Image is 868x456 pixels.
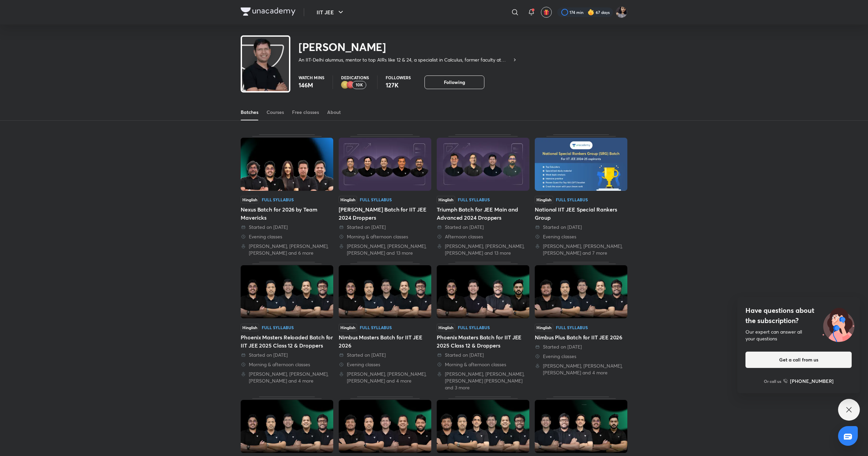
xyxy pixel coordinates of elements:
img: class [242,38,289,107]
h2: [PERSON_NAME] [299,40,517,54]
img: Thumbnail [339,265,431,318]
span: Hinglish [437,324,455,331]
img: Thumbnail [535,400,627,453]
div: Full Syllabus [262,325,294,330]
div: Started on 16 May 2023 [339,224,431,231]
img: Thumbnail [535,138,627,191]
div: Started on 22 Jul 2024 [241,352,333,358]
div: Started on 1 Jul 2024 [437,352,529,358]
div: Phoenix Masters Reloaded Batch for IIT JEE 2025 Class 12 & Droppers [241,333,333,350]
div: Our expert can answer all your questions [745,328,852,342]
a: Courses [267,104,284,120]
img: avatar [543,9,549,15]
div: Kailash Sharma, Brijesh Jindal, Prashant Jain and 7 more [535,243,627,256]
div: Evening classes [339,361,431,368]
img: Thumbnail [437,400,529,453]
img: educator badge2 [341,81,349,89]
div: Phoenix Masters Batch for IIT JEE 2025 Class 12 & Droppers [437,262,529,391]
div: Afternoon classes [437,233,529,240]
span: Hinglish [437,196,455,203]
img: Thumbnail [535,265,627,318]
div: Nimbus Masters Batch for IIT JEE 2026 [339,333,431,350]
div: Nexus Batch for 2026 by Team Mavericks [241,134,333,256]
div: Started on 2 May 2023 [437,224,529,231]
img: Company Logo [241,7,295,16]
h6: [PHONE_NUMBER] [790,377,834,385]
div: Brijesh Jindal, Pankaj Singh, Manoj Chauhan and 4 more [339,371,431,384]
p: 146M [299,81,324,89]
button: Following [424,75,484,89]
img: Thumbnail [339,400,431,453]
div: Nimbus Plus Batch for IIT JEE 2026 [535,262,627,391]
span: Following [444,79,465,86]
div: Full Syllabus [360,325,392,330]
img: Thumbnail [241,265,333,318]
p: Or call us [764,378,781,384]
div: Full Syllabus [556,325,588,330]
div: Evening classes [535,353,627,360]
span: Hinglish [339,324,357,331]
span: Hinglish [241,324,259,331]
div: Morning & afternoon classes [241,361,333,368]
img: ttu_illustration_new.svg [817,305,860,342]
div: Dhruti Batch for IIT JEE 2024 Droppers [339,134,431,256]
img: Thumbnail [339,138,431,191]
div: Started on 1 Jul 2024 [339,352,431,358]
button: IIT JEE [312,5,349,19]
div: Evening classes [241,233,333,240]
div: Phoenix Masters Batch for IIT JEE 2025 Class 12 & Droppers [437,333,529,350]
h4: Have questions about the subscription? [745,305,852,326]
a: About [327,104,341,120]
div: National IIT JEE Special Rankers Group [535,134,627,256]
div: Brijesh Jindal, Pankaj Singh, Manoj Chauhan and 4 more [241,371,333,384]
img: Thumbnail [241,400,333,453]
div: Free classes [292,109,319,116]
div: Piyush Kumar Gupta, Brijesh Jindal, Om Sharma and 13 more [339,243,431,256]
img: Thumbnail [437,138,529,191]
div: Vineet Loomba, Brijesh Jindal, Pankaj Singh and 6 more [241,243,333,256]
p: 127K [386,81,411,89]
div: [PERSON_NAME] Batch for IIT JEE 2024 Droppers [339,205,431,222]
div: Phoenix Masters Reloaded Batch for IIT JEE 2025 Class 12 & Droppers [241,262,333,391]
div: Morning & afternoon classes [339,233,431,240]
img: Thumbnail [241,138,333,191]
div: Nimbus Masters Batch for IIT JEE 2026 [339,262,431,391]
div: Courses [267,109,284,116]
div: Full Syllabus [458,198,490,202]
div: Triumph Batch for JEE Main and Advanced 2024 Droppers [437,205,529,222]
button: avatar [541,7,552,18]
div: Piyush Kumar Gupta, Om Sharma, Manoj Chauhan and 13 more [437,243,529,256]
div: Nexus Batch for 2026 by Team Mavericks [241,205,333,222]
img: streak [588,9,594,16]
img: Thumbnail [437,265,529,318]
p: 10K [356,83,363,87]
img: educator badge1 [347,81,355,89]
div: Full Syllabus [360,198,392,202]
div: Nimbus Plus Batch for IIT JEE 2026 [535,333,627,341]
a: Company Logo [241,7,295,17]
div: Full Syllabus [262,198,294,202]
span: Hinglish [339,196,357,203]
div: National IIT JEE Special Rankers Group [535,205,627,222]
div: Batches [241,109,258,116]
div: Evening classes [535,233,627,240]
a: [PHONE_NUMBER] [783,377,834,385]
p: Dedications [341,75,369,80]
div: Started on 24 Jul 2024 [535,224,627,231]
div: About [327,109,341,116]
p: An IIT-Delhi alumnus, mentor to top AIRs like 12 & 24, a specialist in Calculus, former faculty a... [299,56,512,63]
img: Rakhi Sharma [616,6,627,18]
p: Watch mins [299,75,324,80]
button: Get a call from us [745,352,852,368]
div: Triumph Batch for JEE Main and Advanced 2024 Droppers [437,134,529,256]
div: Started on 15 Jun 2024 [535,343,627,350]
span: Hinglish [535,196,553,203]
a: Free classes [292,104,319,120]
span: Hinglish [241,196,259,203]
div: Pankaj Singh, Manoj Chauhan, Mohammad Kashif Alam and 3 more [437,371,529,391]
p: Followers [386,75,411,80]
div: Sachin Rana, Brijesh Jindal, Pankaj Singh and 4 more [535,362,627,376]
div: Started on 14 Apr 2025 [241,224,333,231]
a: Batches [241,104,258,120]
span: Hinglish [535,324,553,331]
